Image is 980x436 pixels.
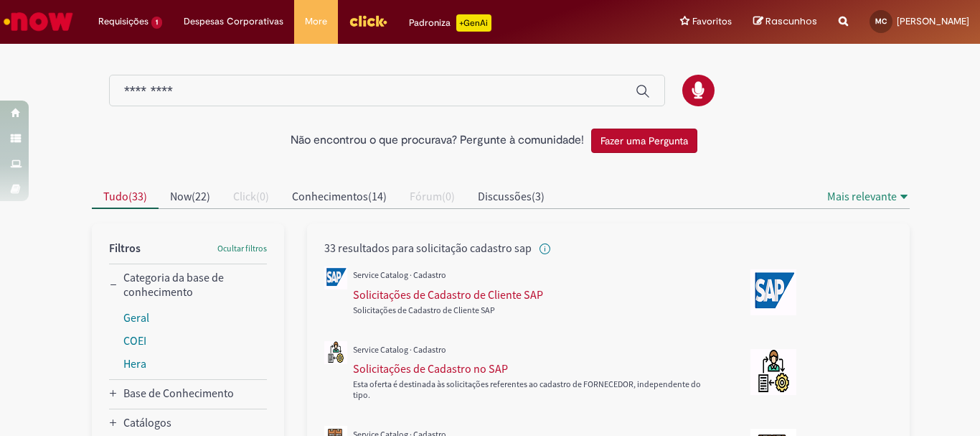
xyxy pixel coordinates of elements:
span: MC [875,17,887,26]
img: click_logo_yellow_360x200.png [349,10,387,32]
p: +GenAi [456,14,491,32]
span: More [305,14,327,29]
button: Fazer uma Pergunta [591,129,697,153]
span: Rascunhos [765,14,817,28]
span: Favoritos [692,14,732,29]
span: 1 [151,17,162,29]
h2: Não encontrou o que procurava? Pergunte à comunidade! [291,134,584,147]
a: Rascunhos [753,15,817,29]
img: ServiceNow [1,7,75,36]
div: Padroniza [409,14,491,32]
span: Despesas Corporativas [184,14,283,29]
span: [PERSON_NAME] [897,15,969,27]
span: Requisições [98,14,149,29]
